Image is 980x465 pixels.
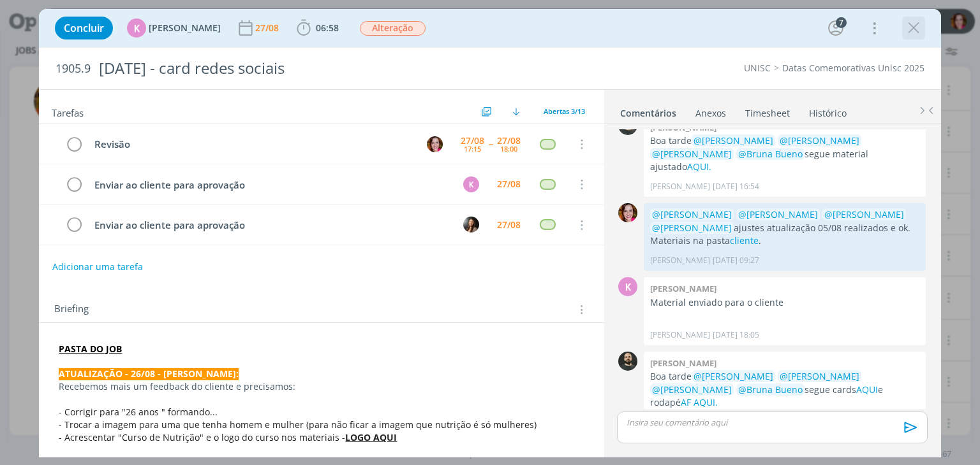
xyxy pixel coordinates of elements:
p: Recebemos mais um feedback do cliente e precisamos: [59,380,584,393]
div: 27/08 [497,220,521,229]
div: 17:15 [464,145,481,152]
button: K[PERSON_NAME] [127,18,221,38]
p: Boa tarde segue material ajustado [650,134,919,173]
a: UNISC [744,62,771,74]
span: @[PERSON_NAME] [694,370,773,382]
div: Revisão [89,136,415,152]
a: Comentários [620,101,677,120]
button: Concluir [55,17,113,39]
span: - Trocar a imagem para uma que tenha homem e mulher (para não ficar a imagem que nutrição é só mu... [59,418,537,431]
span: @[PERSON_NAME] [780,370,859,382]
a: AQUI. [687,161,711,173]
p: Boa tarde segue cards e rodapé [650,370,919,409]
span: @Bruna Bueno [738,383,803,396]
div: dialog [39,9,940,457]
button: 7 [826,18,846,38]
img: B [463,217,479,232]
span: @[PERSON_NAME] [652,222,732,234]
button: B [462,215,481,234]
span: @[PERSON_NAME] [652,208,732,220]
div: Anexos [695,107,726,120]
a: PASTA DO JOB [59,343,122,355]
div: 27/08 [255,24,281,32]
p: [PERSON_NAME] [650,329,710,341]
span: 06:58 [316,22,339,34]
p: [PERSON_NAME] [650,255,710,266]
span: Concluir [64,23,104,33]
a: LOGO AQUI [345,431,397,443]
div: 27/08 [497,136,521,145]
span: - Corrigir para "26 anos " formando... [59,406,218,418]
img: B [618,203,637,222]
div: 7 [836,17,847,28]
a: Datas Comemorativas Unisc 2025 [782,62,924,74]
span: Briefing [54,301,89,318]
span: -- [489,139,493,148]
img: arrow-down.svg [512,108,520,115]
span: @[PERSON_NAME] [652,383,732,396]
button: Alteração [359,20,426,36]
a: Timesheet [745,101,791,120]
div: K [127,18,146,38]
span: Tarefas [52,104,84,119]
p: Material enviado para o cliente [650,296,919,309]
div: 27/08 [461,136,484,145]
div: 18:00 [500,145,517,152]
span: - Acrescentar "Curso de Nutrição" e o logo do curso nos materiais - [59,431,345,443]
a: Histórico [808,101,847,120]
span: 1905.9 [56,62,91,76]
span: @Bruna Bueno [738,148,803,160]
span: Abertas 3/13 [544,106,585,116]
span: [DATE] 09:27 [713,255,759,266]
div: 27/08 [497,180,521,189]
img: B [427,136,443,152]
div: Enviar ao cliente para aprovação [89,217,451,233]
a: AQUI [856,383,878,396]
b: [PERSON_NAME] [650,357,716,369]
strong: ATUALIZAÇÃO - 26/08 - [PERSON_NAME]: [59,368,239,380]
a: cliente [730,234,759,247]
p: [PERSON_NAME] [650,181,710,192]
span: @[PERSON_NAME] [738,208,818,220]
span: @[PERSON_NAME] [652,148,732,160]
div: K [618,277,637,296]
a: AF AQUI. [681,396,718,408]
span: [PERSON_NAME] [149,24,221,32]
span: Alteração [360,21,426,36]
div: Enviar ao cliente para aprovação [89,177,451,193]
div: K [463,176,479,192]
span: @[PERSON_NAME] [694,134,773,147]
span: @[PERSON_NAME] [824,208,904,220]
button: B [426,134,445,154]
button: Adicionar uma tarefa [52,255,144,278]
button: K [462,175,481,194]
img: P [618,352,637,371]
p: ajustes atualização 05/08 realizados e ok. Materiais na pasta . [650,208,919,247]
button: 06:58 [293,18,342,38]
b: [PERSON_NAME] [650,283,716,294]
span: [DATE] 16:54 [713,181,759,192]
div: [DATE] - card redes sociais [93,53,557,84]
span: @[PERSON_NAME] [780,134,859,147]
span: [DATE] 18:05 [713,329,759,341]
